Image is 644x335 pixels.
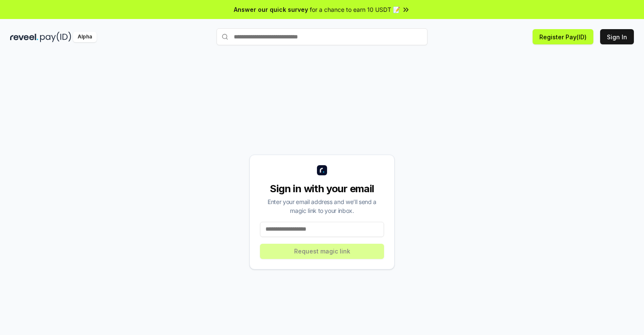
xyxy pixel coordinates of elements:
span: Answer our quick survey [234,5,308,14]
div: Enter your email address and we’ll send a magic link to your inbox. [260,197,384,215]
img: reveel_dark [10,32,38,42]
img: pay_id [40,32,71,42]
button: Register Pay(ID) [533,29,593,44]
div: Alpha [73,32,97,42]
img: logo_small [317,165,327,175]
button: Sign In [600,29,634,44]
div: Sign in with your email [260,182,384,196]
span: for a chance to earn 10 USDT 📝 [310,5,400,14]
